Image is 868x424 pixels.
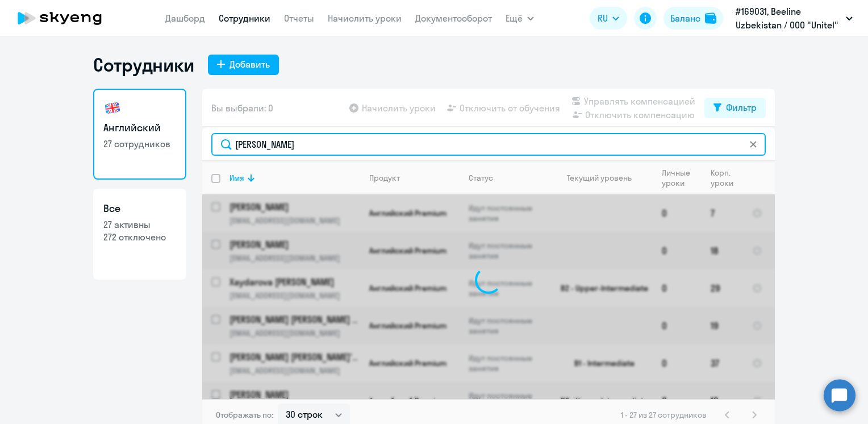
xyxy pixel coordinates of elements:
[103,201,176,216] h3: Все
[369,173,459,183] div: Продукт
[506,11,523,25] span: Ещё
[711,168,742,188] div: Корп. уроки
[93,189,186,280] a: Все27 активны272 отключено
[219,13,270,24] a: Сотрудники
[369,173,400,183] div: Продукт
[415,13,492,24] a: Документооборот
[670,11,700,25] div: Баланс
[704,98,766,118] button: Фильтр
[211,101,273,115] span: Вы выбрали: 0
[590,7,627,30] button: RU
[705,13,716,24] img: balance
[567,173,632,183] div: Текущий уровень
[726,101,757,114] div: Фильтр
[328,13,402,24] a: Начислить уроки
[103,120,176,135] h3: Английский
[229,173,244,183] div: Имя
[663,7,723,30] button: Балансbalance
[621,410,707,420] span: 1 - 27 из 27 сотрудников
[208,55,279,75] button: Добавить
[211,133,766,156] input: Поиск по имени, email, продукту или статусу
[93,53,194,76] h1: Сотрудники
[284,13,314,24] a: Отчеты
[103,138,176,150] p: 27 сотрудников
[736,5,841,32] p: #169031, Beeline Uzbekistan / ООО "Unitel"
[93,89,186,180] a: Английский27 сотрудников
[165,13,205,24] a: Дашборд
[103,99,122,117] img: english
[229,57,270,71] div: Добавить
[469,173,493,183] div: Статус
[598,11,608,25] span: RU
[711,168,735,188] div: Корп. уроки
[730,5,858,32] button: #169031, Beeline Uzbekistan / ООО "Unitel"
[662,168,694,188] div: Личные уроки
[103,231,176,243] p: 272 отключено
[556,173,652,183] div: Текущий уровень
[469,173,546,183] div: Статус
[662,168,701,188] div: Личные уроки
[506,7,534,30] button: Ещё
[216,410,273,420] span: Отображать по:
[103,218,176,231] p: 27 активны
[229,173,360,183] div: Имя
